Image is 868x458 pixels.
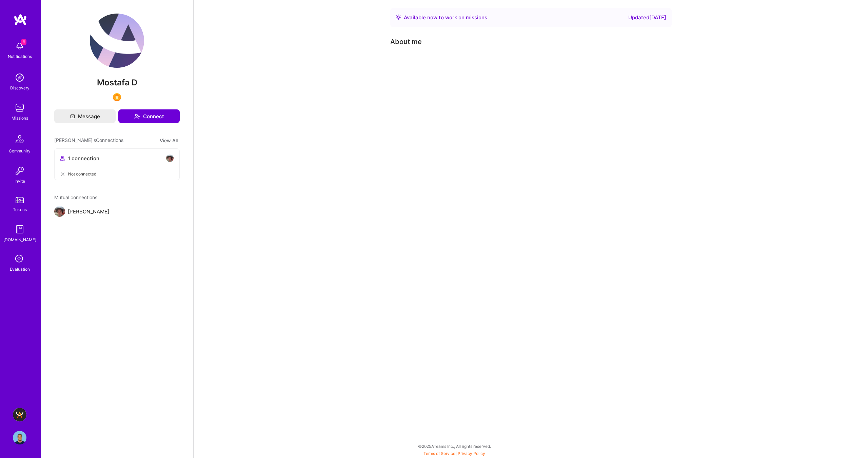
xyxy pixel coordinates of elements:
i: icon SelectionTeam [13,253,26,266]
i: icon Mail [70,114,75,119]
span: 1 connection [68,155,99,162]
img: User Avatar [90,14,144,68]
span: Not connected [68,170,96,178]
span: | [423,451,485,456]
div: Evaluation [10,266,30,273]
img: Community [12,131,28,147]
div: Notifications [8,53,32,60]
button: 1 connectionavatarNot connected [54,148,180,180]
div: Tokens [13,206,27,213]
span: 6 [21,39,26,45]
img: logo [14,14,27,26]
img: A.Team - Grow A.Team's Community & Demand [13,408,26,421]
button: Message [54,109,116,123]
div: Missions [12,114,28,122]
span: Mutual connections [54,194,180,201]
i: icon Collaborator [60,156,65,161]
img: avatar [166,154,174,162]
button: Connect [118,109,180,123]
i: icon CloseGray [60,171,65,177]
div: Invite [15,178,25,185]
div: Available now to work on missions . [404,14,489,22]
img: User Avatar [13,431,26,444]
div: Community [9,147,31,154]
img: tokens [16,197,24,203]
span: [PERSON_NAME]'s Connections [54,137,123,144]
i: icon Connect [134,113,140,119]
img: Thomas Barbalet [54,206,65,217]
a: A.Team - Grow A.Team's Community & Demand [11,408,28,421]
div: Discovery [10,84,29,91]
div: © 2025 ATeams Inc., All rights reserved. [41,438,868,455]
span: [PERSON_NAME] [68,208,109,215]
img: bell [13,39,26,53]
img: teamwork [13,101,26,114]
button: View All [158,137,180,144]
div: [DOMAIN_NAME] [3,236,36,243]
a: Privacy Policy [458,451,485,456]
a: Terms of Service [423,451,455,456]
a: User Avatar [11,431,28,444]
img: Availability [396,15,401,20]
img: guide book [13,223,26,236]
img: SelectionTeam [113,93,121,101]
img: Invite [13,164,26,178]
img: discovery [13,71,26,84]
div: Updated [DATE] [628,14,666,22]
div: About me [390,37,422,47]
span: Mostafa D [54,78,180,88]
